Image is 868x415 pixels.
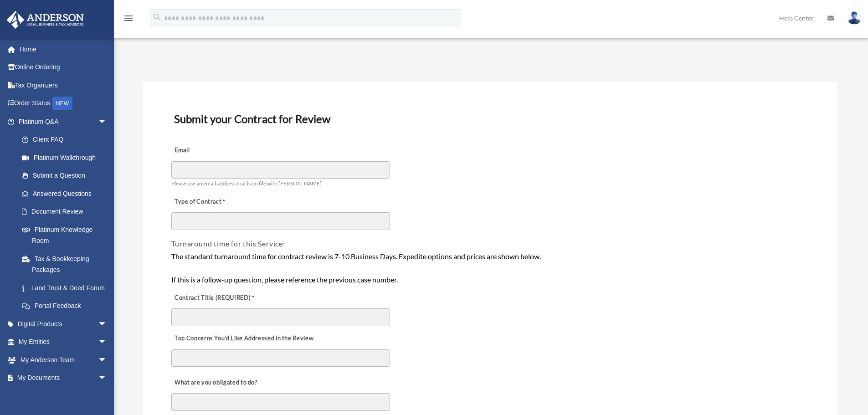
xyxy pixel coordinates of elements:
a: Land Trust & Deed Forum [13,279,121,297]
a: Digital Productsarrow_drop_down [6,315,121,333]
a: Tax Organizers [6,76,121,94]
i: menu [123,13,134,24]
h3: Submit your Contract for Review [170,109,810,128]
i: search [152,12,162,22]
span: Turnaround time for this Service: [171,239,285,248]
a: Submit a Question [13,167,121,185]
div: NEW [52,97,72,110]
label: What are you obligated to do? [171,376,262,389]
a: Order StatusNEW [6,94,121,113]
a: My Documentsarrow_drop_down [6,369,121,387]
a: Platinum Walkthrough [13,149,121,167]
div: The standard turnaround time for contract review is 7-10 Business Days. Expedite options and pric... [171,251,809,286]
a: Answered Questions [13,184,121,203]
span: Please use an email address that is on file with [PERSON_NAME] [171,180,322,187]
span: arrow_drop_down [98,333,116,352]
label: Top Concerns You’d Like Addressed in the Review [171,332,316,345]
a: Tax & Bookkeeping Packages [13,250,121,279]
a: Home [6,40,121,58]
a: My Anderson Teamarrow_drop_down [6,351,121,369]
a: Document Review [13,203,116,221]
label: Contract Title (REQUIRED) [171,292,262,304]
label: Type of Contract [171,195,262,208]
a: Online Ordering [6,58,121,77]
a: Client FAQ [13,131,121,149]
a: menu [123,16,134,24]
a: Platinum Q&Aarrow_drop_down [6,113,121,131]
span: arrow_drop_down [98,351,116,369]
a: Platinum Knowledge Room [13,220,121,250]
span: arrow_drop_down [98,369,116,388]
img: Anderson Advisors Platinum Portal [4,11,87,29]
a: Portal Feedback [13,297,121,315]
span: arrow_drop_down [98,315,116,333]
img: User Pic [847,11,861,25]
span: arrow_drop_down [98,113,116,131]
a: My Entitiesarrow_drop_down [6,333,121,351]
label: Email [171,144,262,157]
